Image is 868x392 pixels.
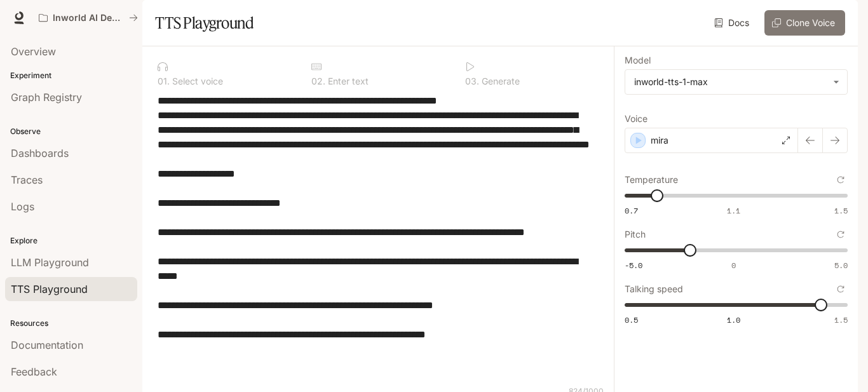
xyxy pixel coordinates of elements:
[465,77,479,86] p: 0 3 .
[625,70,847,94] div: inworld-tts-1-max
[834,173,848,187] button: Reset to default
[625,314,638,325] span: 0.5
[834,282,848,296] button: Reset to default
[834,314,848,325] span: 1.5
[625,230,646,239] p: Pitch
[625,285,683,294] p: Talking speed
[325,77,369,86] p: Enter text
[53,13,124,24] p: Inworld AI Demos
[311,77,325,86] p: 0 2 .
[834,205,848,216] span: 1.5
[764,10,845,36] button: Clone Voice
[33,5,144,30] button: All workspaces
[731,260,736,271] span: 0
[727,205,740,216] span: 1.1
[625,205,638,216] span: 0.7
[834,227,848,241] button: Reset to default
[634,76,827,88] div: inworld-tts-1-max
[651,134,668,147] p: mira
[727,314,740,325] span: 1.0
[625,56,651,65] p: Model
[625,260,642,271] span: -5.0
[625,114,648,123] p: Voice
[155,10,254,36] h1: TTS Playground
[479,77,520,86] p: Generate
[625,175,678,184] p: Temperature
[712,10,754,36] a: Docs
[834,260,848,271] span: 5.0
[170,77,223,86] p: Select voice
[158,77,170,86] p: 0 1 .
